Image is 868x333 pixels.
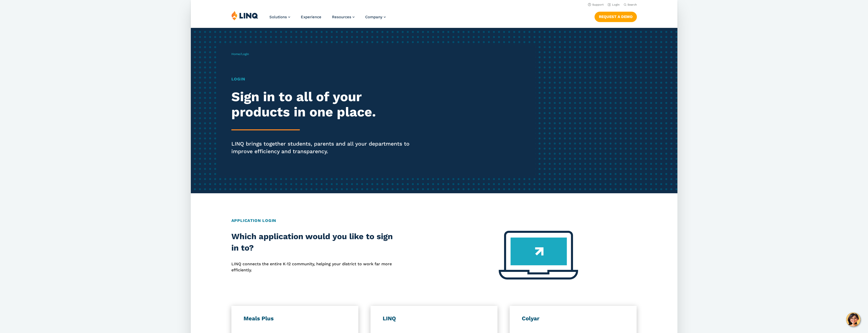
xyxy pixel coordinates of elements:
a: Request a Demo [594,12,637,22]
span: Solutions [269,15,287,19]
a: Experience [301,15,321,19]
nav: Button Navigation [594,11,637,22]
span: / [231,52,249,56]
a: Company [365,15,386,19]
p: LINQ connects the entire K‑12 community, helping your district to work far more efficiently. [231,261,393,273]
a: Login [607,3,619,6]
a: Support [588,3,603,6]
h2: Application Login [231,218,637,224]
a: Home [231,52,240,56]
img: LINQ | K‑12 Software [231,11,258,20]
span: Resources [332,15,351,19]
h3: Colyar [522,315,624,322]
a: Solutions [269,15,290,19]
nav: Primary Navigation [269,11,386,27]
h2: Sign in to all of your products in one place. [231,89,419,120]
p: LINQ brings together students, parents and all your departments to improve efficiency and transpa... [231,140,419,155]
button: Hello, have a question? Let’s chat. [846,312,860,327]
span: Login [241,52,249,56]
span: Search [627,3,637,6]
h2: Which application would you like to sign in to? [231,231,393,254]
h1: Login [231,76,419,82]
h3: Meals Plus [244,315,346,322]
button: Open Search Bar [623,3,637,7]
h3: LINQ [383,315,485,322]
span: Company [365,15,382,19]
nav: Utility Navigation [191,2,677,7]
a: Resources [332,15,355,19]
